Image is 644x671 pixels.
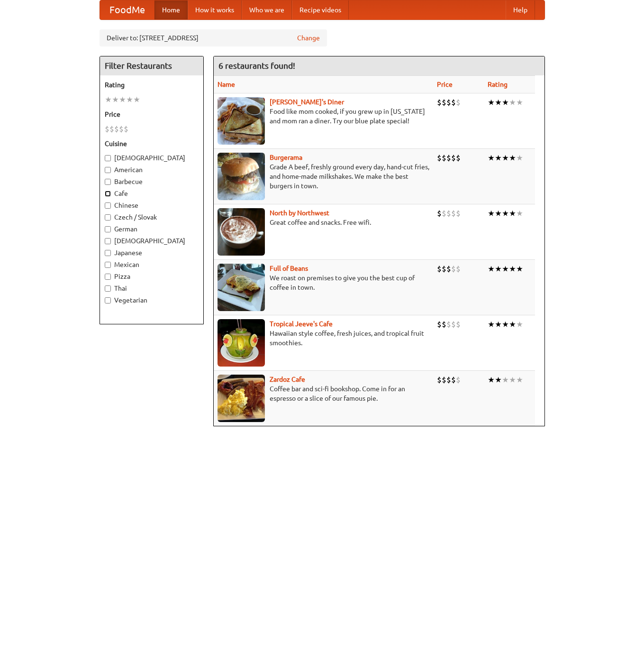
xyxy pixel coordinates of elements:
[509,208,516,219] li: ★
[506,0,535,19] a: Help
[105,224,199,234] label: German
[218,384,429,403] p: Coffee bar and sci-fi bookshop. Come in for an espresso or a slice of our famous pie.
[442,153,446,163] li: $
[516,375,523,385] li: ★
[105,80,199,90] h5: Rating
[456,153,461,163] li: $
[133,94,140,105] li: ★
[218,264,265,311] img: beans.jpg
[105,295,199,305] label: Vegetarian
[105,201,199,210] label: Chinese
[502,264,509,274] li: ★
[456,375,461,385] li: $
[516,319,523,330] li: ★
[502,153,509,163] li: ★
[495,153,502,163] li: ★
[451,319,456,330] li: $
[270,98,344,106] a: [PERSON_NAME]'s Diner
[488,264,495,274] li: ★
[437,264,442,274] li: $
[105,260,199,269] label: Mexican
[105,226,111,232] input: German
[502,97,509,108] li: ★
[105,110,199,119] h5: Price
[119,124,124,134] li: $
[495,375,502,385] li: ★
[270,154,302,161] a: Burgerama
[188,0,242,19] a: How it works
[451,375,456,385] li: $
[446,208,451,219] li: $
[446,319,451,330] li: $
[509,97,516,108] li: ★
[218,375,265,422] img: zardoz.jpg
[502,208,509,219] li: ★
[105,285,111,292] input: Thai
[488,375,495,385] li: ★
[218,329,429,348] p: Hawaiian style coffee, fresh juices, and tropical fruit smoothies.
[105,236,199,246] label: [DEMOGRAPHIC_DATA]
[270,209,329,217] a: North by Northwest
[509,264,516,274] li: ★
[119,94,126,105] li: ★
[100,29,327,46] div: Deliver to: [STREET_ADDRESS]
[495,319,502,330] li: ★
[100,56,203,75] h4: Filter Restaurants
[105,238,111,244] input: [DEMOGRAPHIC_DATA]
[451,97,456,108] li: $
[437,208,442,219] li: $
[100,0,154,19] a: FoodMe
[218,162,429,191] p: Grade A beef, freshly ground every day, hand-cut fries, and home-made milkshakes. We make the bes...
[112,94,119,105] li: ★
[105,191,111,197] input: Cafe
[105,272,199,281] label: Pizza
[124,124,128,134] li: $
[502,319,509,330] li: ★
[105,165,199,175] label: American
[218,273,429,292] p: We roast on premises to give you the best cup of coffee in town.
[270,320,333,328] a: Tropical Jeeve's Cafe
[509,375,516,385] li: ★
[105,248,199,257] label: Japanese
[495,208,502,219] li: ★
[270,265,308,272] a: Full of Beans
[105,167,111,173] input: American
[114,124,119,134] li: $
[516,153,523,163] li: ★
[154,0,188,19] a: Home
[456,319,461,330] li: $
[446,264,451,274] li: $
[270,376,305,383] a: Zardoz Cafe
[105,179,111,185] input: Barbecue
[105,284,199,293] label: Thai
[488,319,495,330] li: ★
[105,139,199,148] h5: Cuisine
[509,319,516,330] li: ★
[456,208,461,219] li: $
[218,61,295,70] ng-pluralize: 6 restaurants found!
[105,155,111,161] input: [DEMOGRAPHIC_DATA]
[451,208,456,219] li: $
[488,153,495,163] li: ★
[442,375,446,385] li: $
[109,124,114,134] li: $
[218,153,265,200] img: burgerama.jpg
[218,107,429,126] p: Food like mom cooked, if you grew up in [US_STATE] and mom ran a diner. Try our blue plate special!
[437,319,442,330] li: $
[218,218,429,227] p: Great coffee and snacks. Free wifi.
[105,212,199,222] label: Czech / Slovak
[218,97,265,145] img: sallys.jpg
[437,153,442,163] li: $
[451,153,456,163] li: $
[488,81,508,88] a: Rating
[242,0,292,19] a: Who we are
[516,264,523,274] li: ★
[297,33,320,43] a: Change
[456,264,461,274] li: $
[446,375,451,385] li: $
[218,208,265,256] img: north.jpg
[437,81,453,88] a: Price
[218,81,235,88] a: Name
